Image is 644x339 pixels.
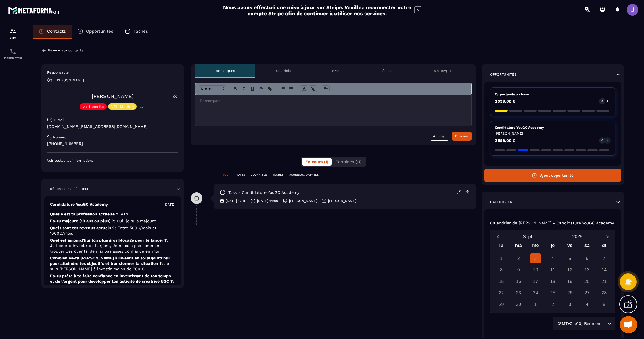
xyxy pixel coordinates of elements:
[556,321,601,327] span: (GMT+04:00) Reunion
[223,4,411,16] h2: Nous avons effectué une mise à jour sur Stripe. Veuillez reconnecter votre compte Stripe afin de ...
[495,99,515,103] p: 2 599,00 €
[513,265,524,275] div: 9
[223,173,230,177] p: TOUT
[50,202,108,207] p: Candidature YouGC Academy
[496,288,506,298] div: 22
[553,317,615,330] div: Search for option
[490,221,614,225] p: Calendrier de [PERSON_NAME] - Candidature YouGC Academy
[8,5,60,16] img: logo
[493,233,503,240] button: Previous month
[47,70,178,75] p: Responsable
[565,276,575,286] div: 19
[513,299,524,309] div: 30
[493,242,510,252] div: lu
[496,265,506,275] div: 8
[548,288,558,298] div: 25
[47,141,178,147] p: [PHONE_NUMBER]
[495,131,611,136] p: [PERSON_NAME]
[50,255,175,272] p: Combien es-tu [PERSON_NAME] à investir en toi aujourd’hui pour atteindre tes objectifs et transfo...
[513,288,524,298] div: 23
[601,138,603,142] p: 0
[503,232,553,242] button: Open months overlay
[553,232,602,242] button: Open years overlay
[54,118,65,122] p: E-mail
[578,242,596,252] div: sa
[548,276,558,286] div: 18
[332,68,340,73] p: SMS
[455,133,468,139] div: Envoyer
[496,299,506,309] div: 29
[561,242,578,252] div: ve
[602,233,613,240] button: Next month
[86,29,113,34] p: Opportunités
[251,173,267,177] p: COURRIELS
[50,238,168,253] span: : J’ai peur d’investir de l’argent, Je ne sais pas comment trouver des clients, Je n’ai pas assez...
[381,68,392,73] p: Tâches
[336,159,362,164] span: Terminés (11)
[599,276,609,286] div: 21
[530,253,540,263] div: 3
[56,78,84,82] p: [PERSON_NAME]
[48,48,83,52] p: Revenir aux contacts
[495,92,611,97] p: Opportunité à closer
[236,173,245,177] p: NOTES
[582,265,592,275] div: 13
[548,299,558,309] div: 2
[493,242,613,309] div: Calendar wrapper
[490,72,517,77] p: Opportunités
[530,276,540,286] div: 17
[582,288,592,298] div: 27
[228,190,299,195] p: task - Candidature YouGC Academy
[328,199,356,203] p: [PERSON_NAME]
[47,158,178,163] p: Voir toutes les informations
[582,253,592,263] div: 6
[50,218,175,224] p: Es-tu majeure (18 ans ou plus) ?
[226,199,246,203] p: [DATE] 17:19
[513,276,524,286] div: 16
[1,36,24,39] p: CRM
[548,265,558,275] div: 11
[544,242,561,252] div: je
[582,299,592,309] div: 4
[582,276,592,286] div: 20
[599,265,609,275] div: 14
[33,25,72,39] a: Contacts
[273,173,283,177] p: TÂCHES
[530,288,540,298] div: 24
[1,24,24,44] a: formationformationCRM
[50,211,175,217] p: Quelle est ta profession actuelle ?
[83,105,104,109] p: vsl inscrits
[72,25,119,39] a: Opportunités
[620,316,637,333] a: Ouvrir le chat
[493,253,613,309] div: Calendar days
[50,238,175,254] p: Quel est aujourd’hui ton plus gros blocage pour te lancer ?
[289,173,319,177] p: JOURNAUX D'APPELS
[565,253,575,263] div: 5
[47,124,178,129] p: [DOMAIN_NAME][EMAIL_ADDRESS][DOMAIN_NAME]
[216,68,235,73] p: Remarques
[164,202,175,207] p: [DATE]
[1,44,24,64] a: schedulerschedulerPlanificateur
[595,242,613,252] div: di
[50,225,175,236] p: Quels sont tes revenus actuels ?
[495,138,515,142] p: 2 599,00 €
[9,48,16,55] img: scheduler
[565,288,575,298] div: 26
[118,212,128,216] span: : Aah
[138,104,145,110] p: +4
[114,219,156,223] span: : Oui, je suis majeure
[599,299,609,309] div: 5
[599,288,609,298] div: 28
[111,105,134,109] p: VSL Mailing
[452,132,471,141] button: Envoyer
[433,68,451,73] p: WhatsApp
[50,273,175,306] p: Es-tu prête à te faire confiance en investissant de ton temps et de l'argent pour développer ton ...
[53,135,66,140] p: Numéro
[332,158,365,166] button: Terminés (11)
[601,321,606,327] input: Search for option
[601,99,603,103] p: 0
[305,159,328,164] span: En cours (1)
[527,242,544,252] div: me
[565,299,575,309] div: 3
[495,125,611,130] p: Candidature YouGC Academy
